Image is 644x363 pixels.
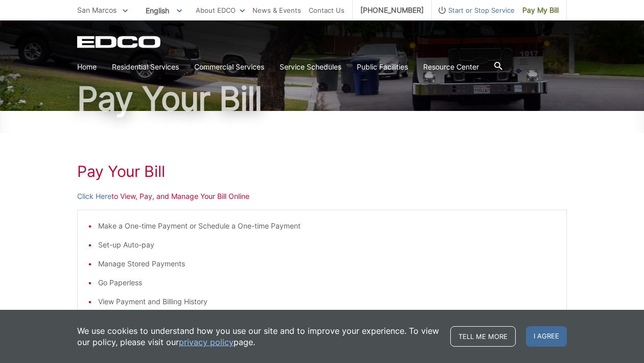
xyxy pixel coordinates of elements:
[77,191,111,202] a: Click Here
[252,5,301,16] a: News & Events
[77,325,440,348] p: We use cookies to understand how you use our site and to improve your experience. To view our pol...
[280,61,341,73] a: Service Schedules
[98,258,556,269] li: Manage Stored Payments
[357,61,408,73] a: Public Facilities
[77,36,162,48] a: EDCD logo. Return to the homepage.
[196,5,245,16] a: About EDCO
[98,220,556,232] li: Make a One-time Payment or Schedule a One-time Payment
[522,5,559,16] span: Pay My Bill
[423,61,479,73] a: Resource Center
[77,162,567,180] h1: Pay Your Bill
[450,326,516,347] a: Tell me more
[98,296,556,307] li: View Payment and Billing History
[309,5,344,16] a: Contact Us
[98,277,556,288] li: Go Paperless
[179,336,234,348] a: privacy policy
[526,326,567,347] span: I agree
[138,2,190,19] span: English
[77,61,97,73] a: Home
[112,61,179,73] a: Residential Services
[98,239,556,251] li: Set-up Auto-pay
[77,191,567,202] p: to View, Pay, and Manage Your Bill Online
[194,61,264,73] a: Commercial Services
[77,6,117,14] span: San Marcos
[77,82,567,115] h1: Pay Your Bill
